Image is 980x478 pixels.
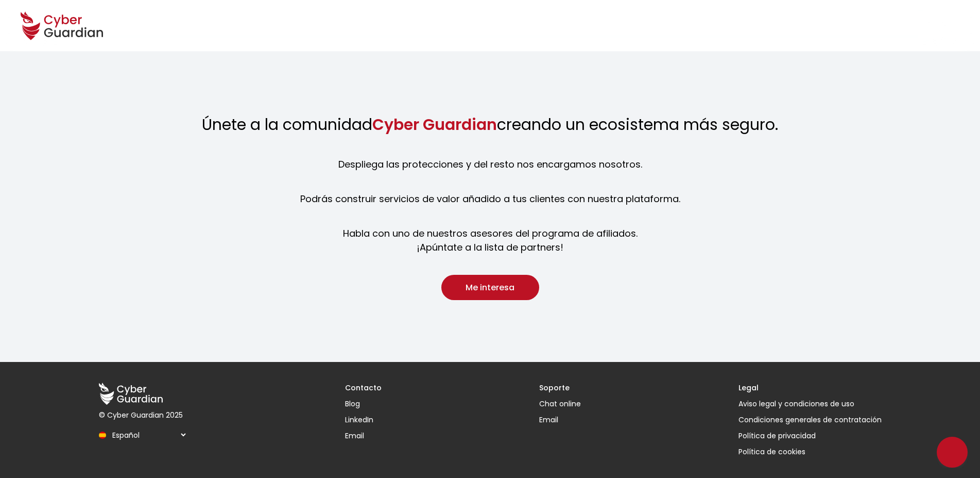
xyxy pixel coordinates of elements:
p: © Cyber Guardian 2025 [99,410,187,421]
a: Blog [345,399,382,409]
h4: Despliega las protecciones y del resto nos encargamos nosotros. [338,157,642,171]
h4: Habla con uno de nuestros asesores del programa de afiliados. ¡Apúntate a la lista de partners! [343,226,638,254]
h3: Únete a la comunidad creando un ecosistema más seguro. [202,113,778,137]
a: LinkedIn [345,415,382,425]
strong: Cyber Guardian [372,113,497,136]
a: Condiciones generales de contratación [738,415,882,425]
h4: Podrás construir servicios de valor añadido a tus clientes con nuestra plataforma. [300,192,680,206]
a: Email [345,431,382,441]
a: Política de privacidad [738,431,882,441]
a: Aviso legal y condiciones de uso [738,399,882,409]
button: Chat online [539,399,581,409]
h3: Contacto [345,383,382,393]
button: Me interesa [441,275,539,300]
iframe: chat widget [937,437,970,468]
button: Política de cookies [738,447,882,457]
h3: Soporte [539,383,581,393]
h3: Legal [738,383,882,393]
a: Email [539,415,581,425]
